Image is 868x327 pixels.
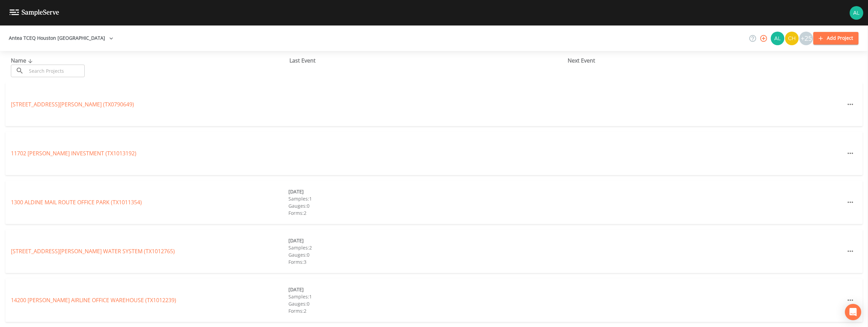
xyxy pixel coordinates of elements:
div: Alaina Hahn [770,32,785,45]
div: [DATE] [288,188,566,195]
div: Samples: 1 [288,195,566,202]
div: Forms: 3 [288,258,566,265]
img: c74b8b8b1c7a9d34f67c5e0ca157ed15 [785,32,799,45]
div: Next Event [568,56,846,65]
div: Forms: 2 [288,209,566,217]
img: 30a13df2a12044f58df5f6b7fda61338 [771,32,784,45]
div: Forms: 2 [288,307,566,314]
div: Open Intercom Messenger [845,304,861,320]
button: Add Project [813,32,858,45]
div: [DATE] [288,286,566,293]
input: Search Projects [27,65,85,77]
a: [STREET_ADDRESS][PERSON_NAME] WATER SYSTEM (TX1012765) [11,247,175,255]
button: Antea TCEQ Houston [GEOGRAPHIC_DATA] [6,32,116,45]
div: Charles Medina [785,32,799,45]
div: Gauges: 0 [288,202,566,209]
span: Name [11,57,34,64]
div: Last Event [289,56,568,65]
a: [STREET_ADDRESS][PERSON_NAME] (TX0790649) [11,101,134,108]
div: Samples: 1 [288,293,566,300]
div: Gauges: 0 [288,251,566,258]
div: Samples: 2 [288,244,566,251]
div: +25 [799,32,813,45]
a: 11702 [PERSON_NAME] INVESTMENT (TX1013192) [11,150,136,157]
a: 14200 [PERSON_NAME] AIRLINE OFFICE WAREHOUSE (TX1012239) [11,296,176,304]
div: [DATE] [288,237,566,244]
div: Gauges: 0 [288,300,566,307]
img: 30a13df2a12044f58df5f6b7fda61338 [850,6,863,20]
img: logo [10,10,59,16]
a: 1300 ALDINE MAIL ROUTE OFFICE PARK (TX1011354) [11,199,142,206]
